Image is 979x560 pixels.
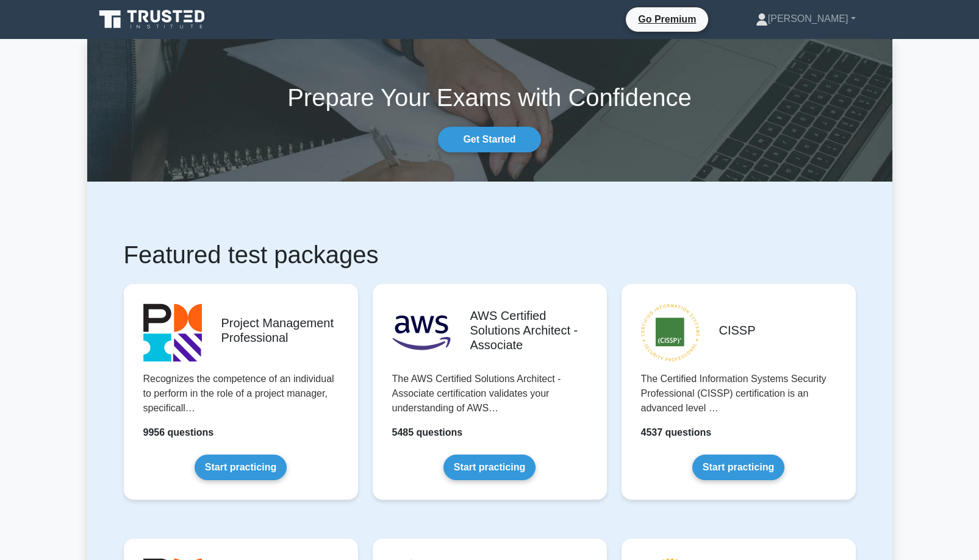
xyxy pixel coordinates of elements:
[726,7,885,31] a: [PERSON_NAME]
[87,83,892,112] h1: Prepare Your Exams with Confidence
[692,455,784,480] a: Start practicing
[631,12,703,27] a: Go Premium
[124,240,856,269] h1: Featured test packages
[438,127,540,152] a: Get Started
[195,455,287,480] a: Start practicing
[443,455,536,480] a: Start practicing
